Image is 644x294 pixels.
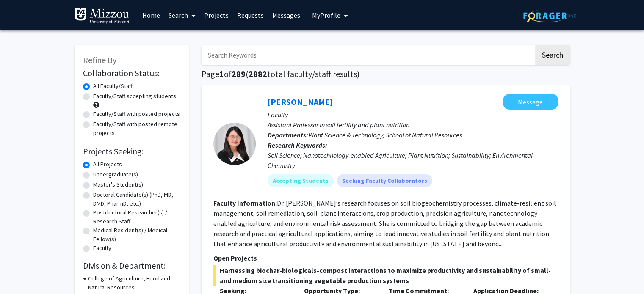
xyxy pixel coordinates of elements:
[83,68,180,78] h2: Collaboration Status:
[93,170,138,179] label: Undergraduate(s)
[138,0,164,30] a: Home
[93,180,143,189] label: Master's Student(s)
[93,226,180,244] label: Medical Resident(s) / Medical Fellow(s)
[312,11,340,19] span: My Profile
[535,45,570,65] button: Search
[93,110,180,118] label: Faculty/Staff with posted projects
[268,150,558,170] div: Soil Science; Nanotechnology-enabled Agriculture; Plant Nutrition; Sustainability; Environmental ...
[75,8,130,25] img: University of Missouri Logo
[268,141,327,149] b: Research Keywords:
[337,174,432,187] mat-chip: Seeking Faculty Collaborators
[268,174,334,187] mat-chip: Accepting Students
[249,69,267,79] span: 2882
[83,55,116,65] span: Refine By
[213,253,558,263] p: Open Projects
[219,69,224,79] span: 1
[213,199,277,207] b: Faculty Information:
[213,265,558,286] span: Harnessing biochar-biologicals-compost interactions to maximize productivity and sustainability o...
[6,256,36,288] iframe: Chat
[232,69,246,79] span: 289
[213,199,556,248] fg-read-more: Dr. [PERSON_NAME]’s research focuses on soil biogeochemistry processes, climate-resilient soil ma...
[268,96,333,107] a: [PERSON_NAME]
[503,94,558,110] button: Message Xiaoping Xin
[202,69,570,79] h1: Page of ( total faculty/staff results)
[200,0,233,30] a: Projects
[164,0,200,30] a: Search
[83,146,180,157] h2: Projects Seeking:
[202,45,534,65] input: Search Keywords
[308,131,462,139] span: Plant Science & Technology, School of Natural Resources
[268,120,558,130] p: Assistant Professor in soil fertility and plant nutrition
[88,274,180,292] h3: College of Agriculture, Food and Natural Resources
[93,190,180,208] label: Doctoral Candidate(s) (PhD, MD, DMD, PharmD, etc.)
[93,244,111,253] label: Faculty
[93,120,180,137] label: Faculty/Staff with posted remote projects
[233,0,268,30] a: Requests
[93,92,176,101] label: Faculty/Staff accepting students
[83,261,180,271] h2: Division & Department:
[93,208,180,226] label: Postdoctoral Researcher(s) / Research Staff
[93,160,122,169] label: All Projects
[268,131,308,139] b: Departments:
[523,9,576,22] img: ForagerOne Logo
[268,110,558,120] p: Faculty
[268,0,304,30] a: Messages
[93,82,133,91] label: All Faculty/Staff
